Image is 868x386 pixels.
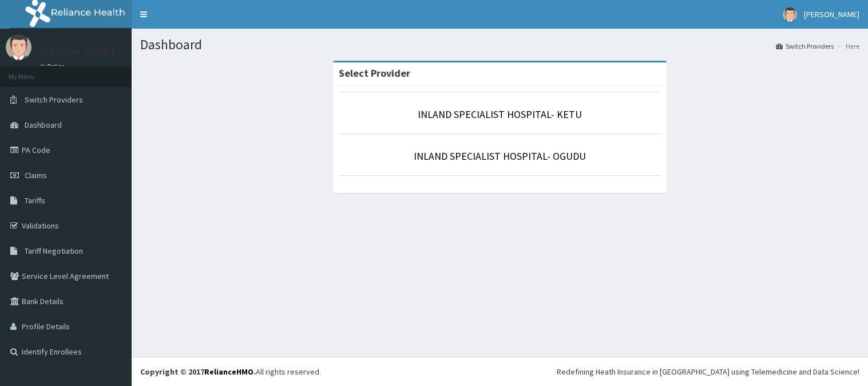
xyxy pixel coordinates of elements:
[776,41,834,51] a: Switch Providers
[40,62,68,70] a: Online
[132,357,868,386] footer: All rights reserved.
[140,37,859,52] h1: Dashboard
[414,149,586,163] a: INLAND SPECIALIST HOSPITAL- OGUDU
[25,94,83,105] span: Switch Providers
[25,246,83,256] span: Tariff Negotiation
[339,66,410,80] strong: Select Provider
[40,46,115,57] p: [PERSON_NAME]
[25,120,62,130] span: Dashboard
[25,170,47,180] span: Claims
[804,9,859,19] span: [PERSON_NAME]
[25,195,45,206] span: Tariffs
[140,367,256,377] strong: Copyright © 2017 .
[783,7,797,22] img: User Image
[418,108,582,121] a: INLAND SPECIALIST HOSPITAL- KETU
[835,41,859,51] li: Here
[6,34,31,60] img: User Image
[204,367,253,377] a: RelianceHMO
[557,366,859,377] div: Redefining Heath Insurance in [GEOGRAPHIC_DATA] using Telemedicine and Data Science!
